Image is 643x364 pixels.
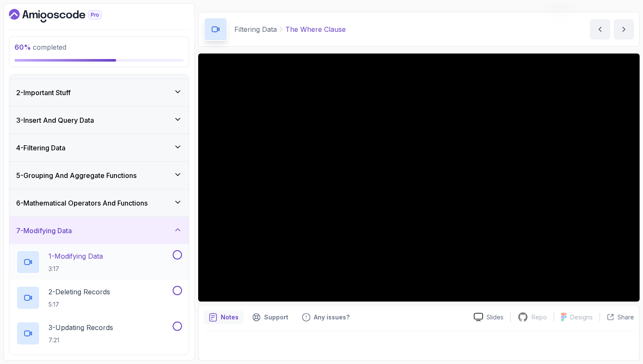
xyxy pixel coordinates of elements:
[14,43,31,51] span: 60 %
[314,313,350,322] p: Any issues?
[617,313,634,322] p: Share
[16,87,71,98] h3: 2 - Important Stuff
[247,310,293,324] button: Support button
[9,189,189,217] button: 6-Mathematical Operators And Functions
[16,226,72,236] h3: 7 - Modifying Data
[9,217,189,244] button: 7-Modifying Data
[16,250,182,274] button: 1-Modifying Data3:17
[48,322,113,333] p: 3 - Updating Records
[48,287,110,297] p: 2 - Deleting Records
[16,115,94,125] h3: 3 - Insert And Query Data
[16,322,182,345] button: 3-Updating Records7:21
[532,313,547,322] p: Repo
[234,24,277,34] p: Filtering Data
[48,300,110,309] p: 5:17
[48,336,113,344] p: 7:21
[614,19,634,40] button: next content
[16,170,137,181] h3: 5 - Grouping And Aggregate Functions
[600,313,634,322] button: Share
[16,143,65,153] h3: 4 - Filtering Data
[14,43,66,51] span: completed
[9,9,121,23] a: Dashboard
[9,79,189,106] button: 2-Important Stuff
[9,134,189,161] button: 4-Filtering Data
[9,162,189,189] button: 5-Grouping And Aggregate Functions
[16,286,182,310] button: 2-Deleting Records5:17
[297,310,355,324] button: Feedback button
[467,313,510,322] a: Slides
[9,107,189,134] button: 3-Insert And Query Data
[198,54,640,302] iframe: 1 - The WHERE Clause
[204,310,244,324] button: notes button
[48,265,103,273] p: 3:17
[285,24,346,34] p: The Where Clause
[487,313,504,322] p: Slides
[570,313,593,322] p: Designs
[590,19,610,40] button: previous content
[264,313,288,322] p: Support
[48,251,103,261] p: 1 - Modifying Data
[16,198,148,208] h3: 6 - Mathematical Operators And Functions
[221,313,239,322] p: Notes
